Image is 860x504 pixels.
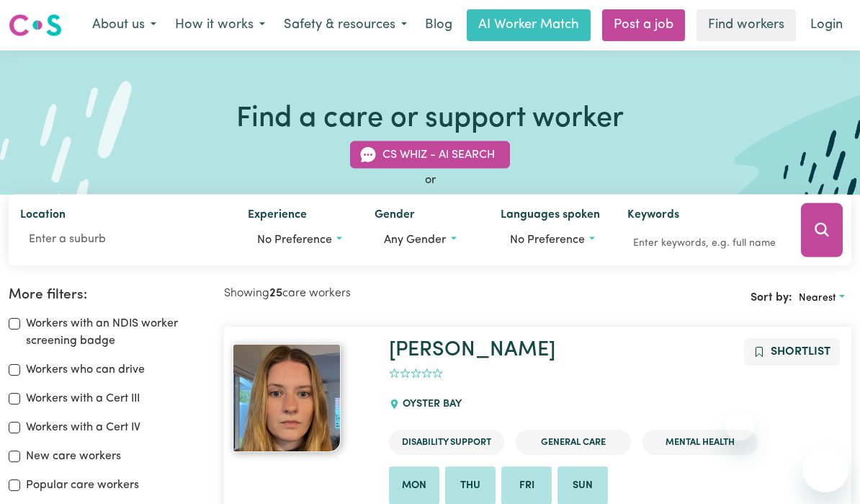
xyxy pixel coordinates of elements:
[801,203,843,257] button: Search
[9,12,62,38] img: Careseekers logo
[233,344,341,452] img: View Laura's profile
[627,231,781,254] input: Enter keywords, e.g. full name, interests
[389,340,555,361] a: [PERSON_NAME]
[274,10,416,40] button: Safety & resources
[248,205,307,226] label: Experience
[20,205,66,226] label: Location
[83,10,166,40] button: About us
[236,102,624,137] h1: Find a care or support worker
[802,446,848,492] iframe: Button to launch messaging window
[771,346,830,358] span: Shortlist
[26,315,207,350] label: Workers with an NDIS worker screening badge
[384,234,446,245] span: Any gender
[233,344,372,452] a: Laura
[9,287,207,304] h2: More filters:
[799,293,836,304] span: Nearest
[257,234,332,245] span: No preference
[350,141,510,168] button: CS Whiz - AI Search
[9,9,62,42] a: Careseekers logo
[248,226,351,253] button: Worker experience options
[725,412,754,441] iframe: Close message
[501,205,600,226] label: Languages spoken
[26,419,140,436] label: Workers with a Cert IV
[510,234,585,245] span: No preference
[516,430,631,455] li: General Care
[375,226,477,253] button: Worker gender preference
[26,477,139,494] label: Popular care workers
[792,287,851,309] button: Sort search results
[602,9,685,41] a: Post a job
[416,9,461,41] a: Blog
[166,10,274,40] button: How it works
[26,390,140,407] label: Workers with a Cert III
[20,226,225,252] input: Enter a suburb
[26,448,121,465] label: New care workers
[389,430,504,455] li: Disability Support
[389,385,470,424] div: OYSTER BAY
[375,205,415,226] label: Gender
[501,226,604,253] button: Worker language preferences
[744,338,840,366] button: Add to shortlist
[9,171,851,188] div: or
[389,366,443,382] div: add rating by typing an integer from 0 to 5 or pressing arrow keys
[269,288,282,299] b: 25
[467,9,591,41] a: AI Worker Match
[751,292,792,304] span: Sort by:
[642,430,758,455] li: Mental Health
[696,9,796,41] a: Find workers
[26,361,145,379] label: Workers who can drive
[224,287,538,301] h2: Showing care workers
[802,9,851,41] a: Login
[627,205,679,226] label: Keywords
